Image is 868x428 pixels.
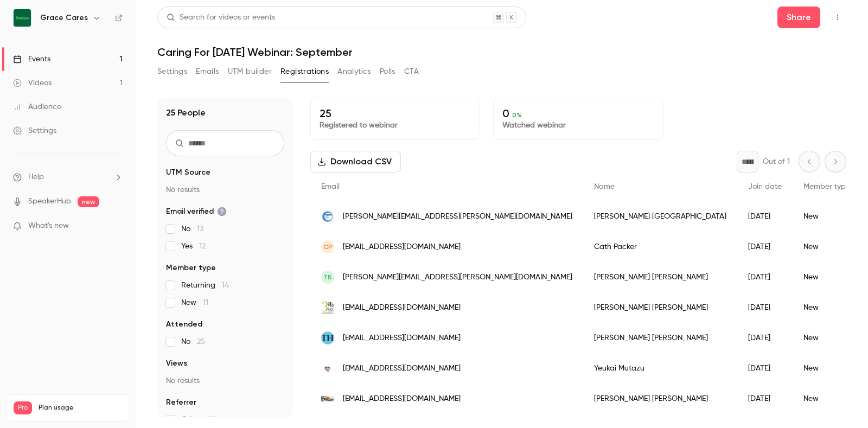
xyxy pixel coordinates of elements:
[280,63,329,80] button: Registrations
[323,272,332,282] span: tb
[321,362,334,375] img: optimalhcs.com
[157,46,846,59] h1: Caring For [DATE] Webinar: September
[222,282,229,289] span: 14
[39,404,122,412] span: Plan usage
[583,384,737,414] div: [PERSON_NAME] [PERSON_NAME]
[337,63,371,80] button: Analytics
[13,101,61,112] div: Audience
[14,401,32,414] span: Pro
[167,12,275,23] div: Search for videos or events
[203,299,208,306] span: 11
[321,301,334,314] img: 3abcare.co.uk
[181,241,206,252] span: Yes
[343,393,461,405] span: [EMAIL_ADDRESS][DOMAIN_NAME]
[320,107,471,120] p: 25
[502,107,654,120] p: 0
[343,302,461,314] span: [EMAIL_ADDRESS][DOMAIN_NAME]
[166,319,202,330] span: Attended
[181,414,216,425] span: Other
[343,333,461,344] span: [EMAIL_ADDRESS][DOMAIN_NAME]
[196,63,219,80] button: Emails
[28,220,69,232] span: What's new
[737,201,793,232] div: [DATE]
[793,353,861,384] div: New
[793,384,861,414] div: New
[197,225,203,233] span: 13
[793,262,861,292] div: New
[737,292,793,323] div: [DATE]
[343,272,572,283] span: [PERSON_NAME][EMAIL_ADDRESS][PERSON_NAME][DOMAIN_NAME]
[594,183,615,190] span: Name
[157,63,187,80] button: Settings
[321,183,340,190] span: Email
[14,9,31,27] img: Grace Cares
[310,151,401,173] button: Download CSV
[166,167,210,178] span: UTM Source
[583,201,737,232] div: [PERSON_NAME] [GEOGRAPHIC_DATA]
[181,297,208,308] span: New
[181,223,203,234] span: No
[181,336,205,347] span: No
[793,323,861,353] div: New
[343,241,461,253] span: [EMAIL_ADDRESS][DOMAIN_NAME]
[321,331,334,344] img: trenthamhouse.com
[583,262,737,292] div: [PERSON_NAME] [PERSON_NAME]
[13,125,56,136] div: Settings
[793,201,861,232] div: New
[583,353,737,384] div: Yeukai Mutazu
[737,384,793,414] div: [DATE]
[40,12,88,23] h6: Grace Cares
[166,206,227,217] span: Email verified
[343,363,461,374] span: [EMAIL_ADDRESS][DOMAIN_NAME]
[777,7,820,28] button: Share
[78,196,99,207] span: new
[181,280,229,291] span: Returning
[512,111,522,119] span: 0 %
[404,63,419,80] button: CTA
[321,396,334,402] img: greenway-house.co.uk
[737,232,793,262] div: [DATE]
[323,242,333,252] span: CP
[737,262,793,292] div: [DATE]
[380,63,395,80] button: Polls
[13,78,52,88] div: Videos
[13,171,123,183] li: help-dropdown-opener
[737,323,793,353] div: [DATE]
[110,221,123,231] iframe: Noticeable Trigger
[28,171,44,183] span: Help
[793,232,861,262] div: New
[166,106,206,119] h1: 25 People
[321,210,334,223] img: bhta.com
[166,184,284,195] p: No results
[320,120,471,131] p: Registered to webinar
[166,397,196,408] span: Referrer
[208,416,216,424] span: 25
[166,263,216,273] span: Member type
[748,183,782,190] span: Join date
[343,211,572,222] span: [PERSON_NAME][EMAIL_ADDRESS][PERSON_NAME][DOMAIN_NAME]
[28,196,71,207] a: SpeakerHub
[166,375,284,386] p: No results
[13,54,50,65] div: Events
[197,338,205,346] span: 25
[166,167,284,425] section: facet-groups
[583,232,737,262] div: Cath Packer
[763,156,790,167] p: Out of 1
[166,358,187,369] span: Views
[737,353,793,384] div: [DATE]
[228,63,272,80] button: UTM builder
[583,292,737,323] div: [PERSON_NAME] [PERSON_NAME]
[583,323,737,353] div: [PERSON_NAME] [PERSON_NAME]
[199,242,206,250] span: 12
[502,120,654,131] p: Watched webinar
[793,292,861,323] div: New
[803,183,850,190] span: Member type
